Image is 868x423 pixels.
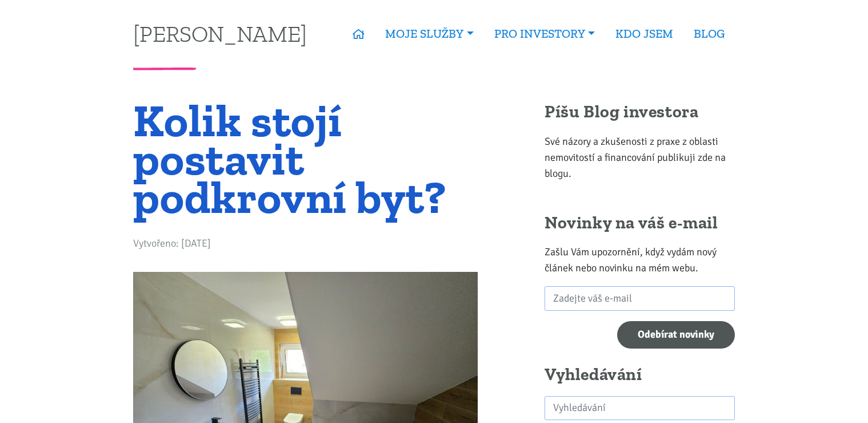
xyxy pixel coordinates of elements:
p: Zašlu Vám upozornění, když vydám nový článek nebo novinku na mém webu. [545,244,735,276]
a: KDO JSEM [605,21,683,47]
h2: Novinky na váš e-mail [545,212,735,234]
input: Odebírat novinky [617,321,735,349]
h2: Vyhledávání [545,364,735,386]
input: Zadejte váš e-mail [545,286,735,311]
p: Své názory a zkušenosti z praxe z oblasti nemovitostí a financování publikuji zde na blogu. [545,133,735,181]
h1: Kolik stojí postavit podkrovní byt? [133,101,478,217]
a: MOJE SLUŽBY [375,21,483,47]
input: search [545,396,735,421]
div: Vytvořeno: [DATE] [133,235,478,256]
h2: Píšu Blog investora [545,101,735,123]
a: [PERSON_NAME] [133,22,307,45]
a: PRO INVESTORY [484,21,605,47]
a: BLOG [683,21,735,47]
